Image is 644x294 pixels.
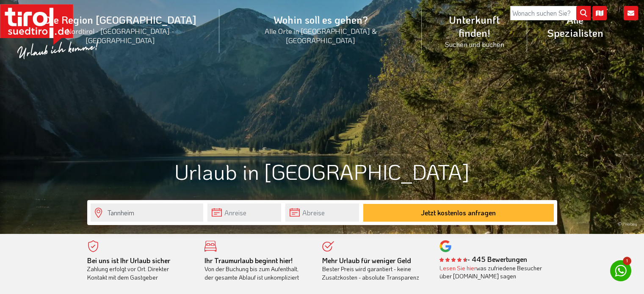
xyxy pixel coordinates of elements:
[439,255,527,264] b: - 445 Bewertungen
[623,257,631,265] span: 1
[322,256,411,265] b: Mehr Urlaub für weniger Geld
[207,203,281,222] input: Anreise
[439,264,544,280] div: was zufriedene Besucher über [DOMAIN_NAME] sagen
[432,39,517,49] small: Suchen und buchen
[205,256,310,282] div: Von der Buchung bis zum Aufenthalt, der gesamte Ablauf ist unkompliziert
[422,4,527,58] a: Unterkunft finden!Suchen und buchen
[229,26,412,45] small: Alle Orte in [GEOGRAPHIC_DATA] & [GEOGRAPHIC_DATA]
[510,6,591,20] input: Wonach suchen Sie?
[219,4,422,54] a: Wohin soll es gehen?Alle Orte in [GEOGRAPHIC_DATA] & [GEOGRAPHIC_DATA]
[31,26,209,45] small: Nordtirol - [GEOGRAPHIC_DATA] - [GEOGRAPHIC_DATA]
[285,203,359,222] input: Abreise
[205,256,293,265] b: Ihr Traumurlaub beginnt hier!
[439,264,476,272] a: Lesen Sie hier
[87,160,557,183] h1: Urlaub in [GEOGRAPHIC_DATA]
[87,256,192,282] div: Zahlung erfolgt vor Ort. Direkter Kontakt mit dem Gastgeber
[610,260,631,281] a: 1
[91,203,203,222] input: Wo soll's hingehen?
[322,256,427,282] div: Bester Preis wird garantiert - keine Zusatzkosten - absolute Transparenz
[624,6,638,20] i: Kontakt
[21,4,219,54] a: Die Region [GEOGRAPHIC_DATA]Nordtirol - [GEOGRAPHIC_DATA] - [GEOGRAPHIC_DATA]
[592,6,607,20] i: Karte öffnen
[87,256,170,265] b: Bei uns ist Ihr Urlaub sicher
[527,4,623,49] a: Alle Spezialisten
[363,204,554,222] button: Jetzt kostenlos anfragen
